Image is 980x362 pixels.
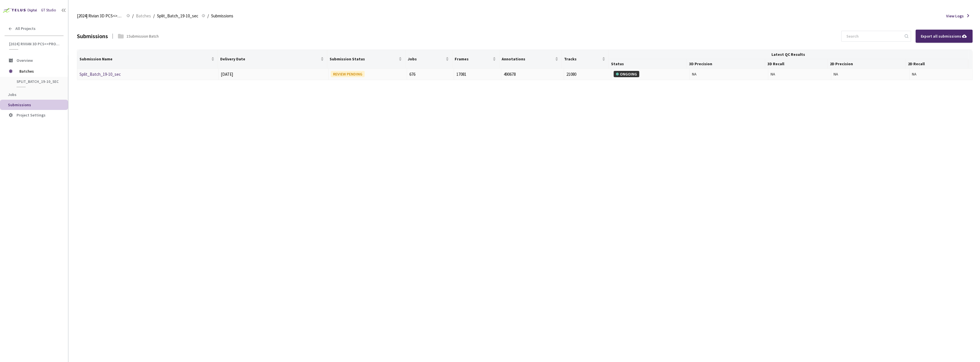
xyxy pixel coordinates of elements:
span: View Logs [946,13,964,19]
div: 676 [409,71,452,78]
th: Frames [452,50,499,69]
div: [DATE] [221,71,326,78]
div: 17081 [456,71,499,78]
span: Delivery Date [220,57,319,61]
th: Jobs [405,50,452,69]
div: NA [692,71,766,77]
th: 3D Recall [765,59,828,69]
span: Submissions [8,102,31,107]
div: 21080 [566,71,609,78]
div: GT Studio [41,7,56,13]
span: Frames [455,57,491,61]
span: Batches [19,66,58,77]
th: 2D Recall [906,59,968,69]
span: Batches [136,13,151,19]
th: 3D Precision [687,59,765,69]
span: Split_Batch_19-10_sec [157,13,198,19]
div: NA [771,71,829,77]
li: / [132,13,134,19]
span: Project Settings [17,113,46,118]
a: Batches [135,13,152,19]
a: Split_Batch_19-10_sec [79,71,121,77]
th: Annotations [499,50,562,69]
span: [2024] Rivian 3D PCS<>Production [77,13,123,19]
span: Split_Batch_19-10_sec [17,79,59,84]
th: Tracks [562,50,609,69]
span: Tracks [564,57,601,61]
span: Jobs [408,57,444,61]
span: All Projects [15,26,36,31]
th: 2D Precision [828,59,906,69]
div: 490678 [504,71,562,78]
div: Submissions [77,32,108,40]
th: Latest QC Results [609,50,968,59]
th: Status [609,59,687,69]
div: NA [912,71,970,77]
span: Annotations [502,57,554,61]
span: Jobs [8,92,17,97]
div: REVIEW PENDING [331,71,365,77]
li: / [153,13,155,19]
div: 1 Submission Batch [126,33,159,39]
th: Delivery Date [218,50,327,69]
span: Overview [17,58,33,63]
div: Export all submissions [921,33,967,39]
span: [2024] Rivian 3D PCS<>Production [9,42,60,46]
li: / [207,13,209,19]
th: Submission Name [77,50,218,69]
span: Submission Name [79,57,210,61]
span: Submissions [211,13,233,19]
input: Search [843,31,904,41]
th: Submission Status [327,50,405,69]
div: NA [834,71,907,77]
span: Submission Status [330,57,397,61]
div: ONGOING [614,71,639,77]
